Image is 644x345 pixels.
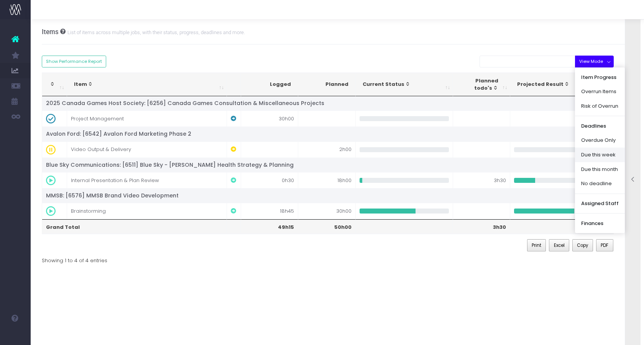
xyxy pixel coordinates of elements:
a: No deadline [575,176,625,191]
td: 2h00 [298,141,355,158]
td: 30h00 [241,110,298,127]
td: 3h30 [453,172,510,188]
td: 2025 Canada Games Host Society: [6256] Canada Games Consultation & Miscellaneous Projects [42,96,614,110]
td: Internal Presentation & Plan Review [67,172,227,188]
th: : activate to sort column ascending [42,73,67,96]
span: Print [532,242,541,249]
button: Show Performance Report [42,56,107,67]
button: Copy [572,239,593,251]
td: 18h45 [241,203,298,219]
a: Overdue Only [575,133,625,148]
td: Brainstorming [67,203,227,219]
a: Overrun Items [575,84,625,99]
th: Planned [298,73,355,96]
button: Print [527,239,546,251]
th: Planned todo's: activate to sort column ascending [453,73,510,96]
span: Excel [554,242,565,249]
div: Showing 1 to 4 of 4 entries [42,253,107,264]
a: Due this month [575,162,625,177]
small: List of items across multiple jobs, with their status, progress, deadlines and more. [66,28,245,36]
th: 50h00 [298,219,355,234]
div: Current Status [363,80,441,88]
td: Avalon Ford: [6542] Avalon Ford Marketing Phase 2 [42,127,614,141]
span: Copy [577,242,588,249]
th: Logged [241,73,298,96]
div: Item [74,80,215,88]
div: Projected Result [517,80,602,88]
a: Finances [575,216,625,231]
th: 49h15 [241,219,298,234]
th: Projected Result: activate to sort column ascending [510,73,614,96]
a: Assigned Staff [575,196,625,211]
td: Video Output & Delivery [67,141,227,158]
a: Deadlines [575,118,625,133]
div: Planned todo's [460,77,498,92]
td: 0h30 [241,172,298,188]
a: Due this week [575,148,625,162]
th: Item: activate to sort column ascending [67,73,227,96]
th: Grand Total [42,219,227,234]
div: Planned [305,80,348,88]
button: View Mode [575,56,614,67]
button: PDF [596,239,613,251]
a: Item Progress [575,70,625,84]
img: images/default_profile_image.png [10,330,21,341]
th: Current Status: activate to sort column ascending [356,73,453,96]
td: 18h00 [298,172,355,188]
td: MMSB: [6576] MMSB Brand Video Development [42,188,614,203]
td: Blue Sky Communications: [6511] Blue Sky - [PERSON_NAME] Health Strategy & Planning [42,158,614,172]
a: Risk of Overrun [575,99,625,113]
span: Items [42,28,59,36]
td: Project Management [67,110,227,127]
td: 30h00 [298,203,355,219]
button: Excel [549,239,569,251]
div: Logged [248,80,291,88]
th: 3h30 [453,219,510,234]
span: PDF [601,242,608,249]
